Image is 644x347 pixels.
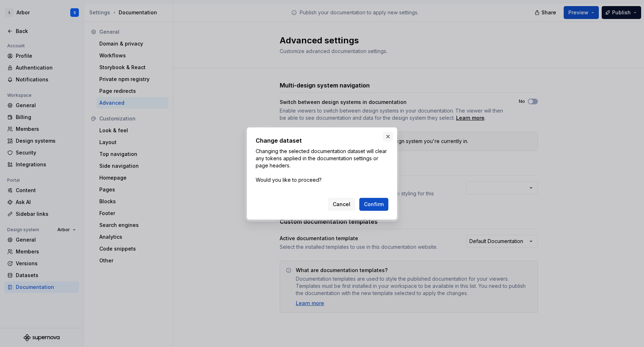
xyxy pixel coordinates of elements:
[359,198,388,211] button: Confirm
[256,148,388,184] p: Changing the selected documentation dataset will clear any tokens applied in the documentation se...
[333,201,350,208] span: Cancel
[328,198,355,211] button: Cancel
[364,201,384,208] span: Confirm
[256,136,388,145] h2: Change dataset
